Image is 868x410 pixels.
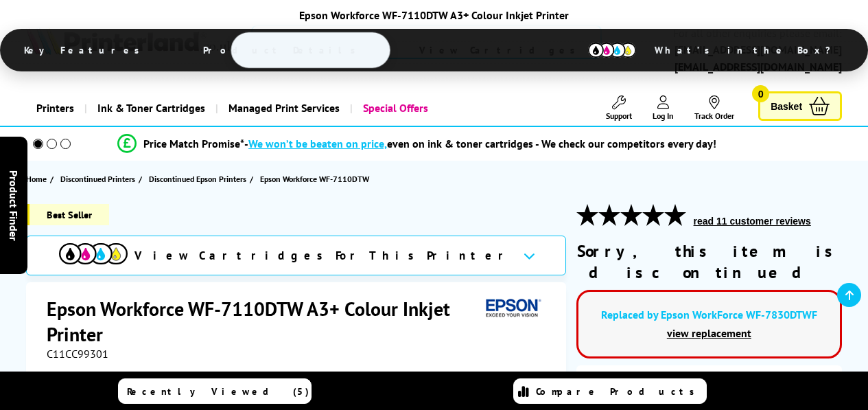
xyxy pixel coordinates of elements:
a: Support [606,95,632,121]
span: Epson Workforce WF-7110DTW [260,172,369,186]
img: cmyk-icon.svg [588,43,636,58]
a: Recently Viewed (5) [118,378,312,404]
a: Home [26,172,50,186]
span: Discontinued Printers [60,172,135,186]
span: Support [606,111,632,121]
span: Recently Viewed (5) [127,385,309,398]
a: Epson Workforce WF-7110DTW [260,172,373,186]
a: Discontinued Epson Printers [149,172,250,186]
span: What’s in the Box? [634,34,865,67]
span: Compare Products [536,385,702,398]
a: Track Order [694,95,734,121]
span: Price Match Promise* [143,137,244,150]
span: Ink & Toner Cartridges [97,91,205,126]
a: view replacement [667,326,751,340]
span: Home [26,172,47,186]
span: Product Finder [7,170,21,240]
span: Basket [771,97,802,115]
span: Log In [653,111,674,121]
a: Log In [653,95,674,121]
span: View Cartridges For This Printer [134,248,512,263]
span: Key Features [3,34,167,67]
span: 0 [752,85,769,102]
a: Special Offers [350,91,438,126]
li: modal_Promise [7,132,827,156]
span: View Cartridges [399,32,619,68]
a: Replaced by Epson WorkForce WF-7830DTWF [601,308,817,321]
span: Best Seller [26,204,109,225]
img: Epson [480,296,543,321]
img: View Cartridges [59,243,128,264]
h1: Epson Workforce WF-7110DTW A3+ Colour Inkjet Printer [47,296,480,347]
span: We won’t be beaten on price, [248,137,387,150]
a: Ink & Toner Cartridges [84,91,215,126]
div: Sorry, this item is discontinued [576,240,842,283]
span: Product Details [183,34,384,67]
a: Printers [26,91,84,126]
a: Compare Products [513,378,707,404]
button: read 11 customer reviews [690,215,815,227]
a: Basket 0 [758,91,842,121]
a: Managed Print Services [215,91,350,126]
div: - even on ink & toner cartridges - We check our competitors every day! [244,137,716,150]
span: C11CC99301 [47,347,108,361]
a: Discontinued Printers [60,172,139,186]
span: Discontinued Epson Printers [149,172,246,186]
